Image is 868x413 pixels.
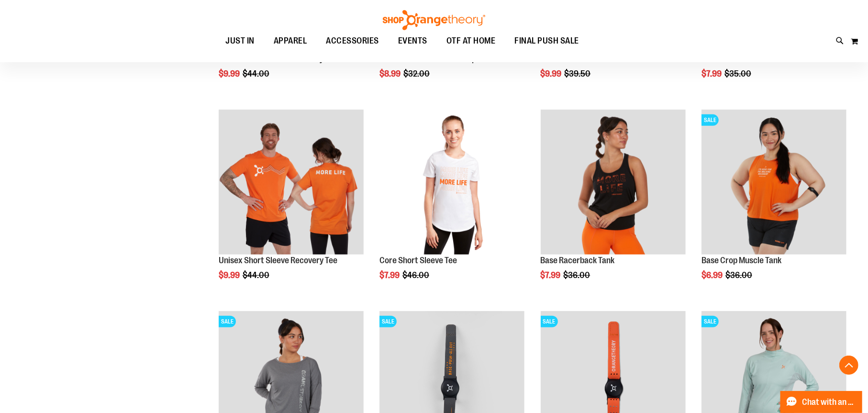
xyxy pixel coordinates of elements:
[701,316,719,327] span: SALE
[541,316,558,327] span: SALE
[274,30,307,52] span: APPAREL
[697,105,851,304] div: product
[379,256,457,265] a: Core Short Sleeve Tee
[379,110,524,255] img: Product image for Core Short Sleeve Tee
[402,270,431,280] span: $46.00
[214,105,368,304] div: product
[379,270,401,280] span: $7.99
[403,69,431,78] span: $32.00
[326,30,379,52] span: ACCESSORIES
[398,30,427,52] span: EVENTS
[219,110,364,256] a: Product image for Unisex Short Sleeve Recovery Tee
[541,256,615,265] a: Base Racerback Tank
[219,110,364,255] img: Product image for Unisex Short Sleeve Recovery Tee
[701,114,719,126] span: SALE
[701,110,846,255] img: Product image for Base Crop Muscle Tank
[219,316,236,327] span: SALE
[219,256,337,265] a: Unisex Short Sleeve Recovery Tee
[379,110,524,256] a: Product image for Core Short Sleeve Tee
[541,270,562,280] span: $7.99
[379,316,397,327] span: SALE
[724,69,753,78] span: $35.00
[243,270,271,280] span: $44.00
[725,270,754,280] span: $36.00
[219,69,241,78] span: $9.99
[536,105,690,304] div: product
[446,30,496,52] span: OTF AT HOME
[541,110,686,256] a: Product image for Base Racerback Tank
[514,30,579,52] span: FINAL PUSH SALE
[564,270,592,280] span: $36.00
[701,256,781,265] a: Base Crop Muscle Tank
[219,270,241,280] span: $9.99
[225,30,255,52] span: JUST IN
[701,110,846,256] a: Product image for Base Crop Muscle TankSALE
[565,69,592,78] span: $39.50
[541,69,563,78] span: $9.99
[701,270,724,280] span: $6.99
[541,110,686,255] img: Product image for Base Racerback Tank
[839,356,858,375] button: Back To Top
[375,105,529,304] div: product
[243,69,271,78] span: $44.00
[381,10,487,30] img: Shop Orangetheory
[379,69,402,78] span: $8.99
[780,391,863,413] button: Chat with an Expert
[802,398,857,407] span: Chat with an Expert
[701,69,723,78] span: $7.99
